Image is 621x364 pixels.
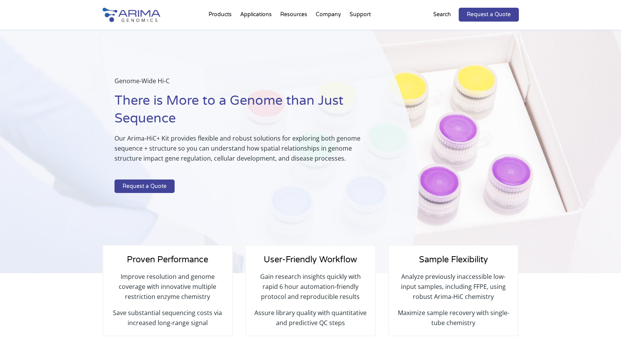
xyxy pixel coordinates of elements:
p: Maximize sample recovery with single-tube chemistry [397,308,510,328]
p: Gain research insights quickly with rapid 6 hour automation-friendly protocol and reproducible re... [254,272,367,308]
p: Search [433,10,451,20]
p: Assure library quality with quantitative and predictive QC steps [254,308,367,328]
a: Request a Quote [459,8,519,22]
img: Arima-Genomics-logo [103,8,160,22]
a: Request a Quote [114,179,175,193]
span: Proven Performance [127,255,208,265]
span: User-Friendly Workflow [264,255,357,265]
p: Genome-Wide Hi-C [114,76,380,92]
p: Save substantial sequencing costs via increased long-range signal [111,308,224,328]
p: Analyze previously inaccessible low-input samples, including FFPE, using robust Arima-HiC chemistry [397,272,510,308]
h1: There is More to a Genome than Just Sequence [114,92,380,133]
p: Our Arima-HiC+ Kit provides flexible and robust solutions for exploring both genome sequence + st... [114,133,380,169]
p: Improve resolution and genome coverage with innovative multiple restriction enzyme chemistry [111,272,224,308]
span: Sample Flexibility [419,255,488,265]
